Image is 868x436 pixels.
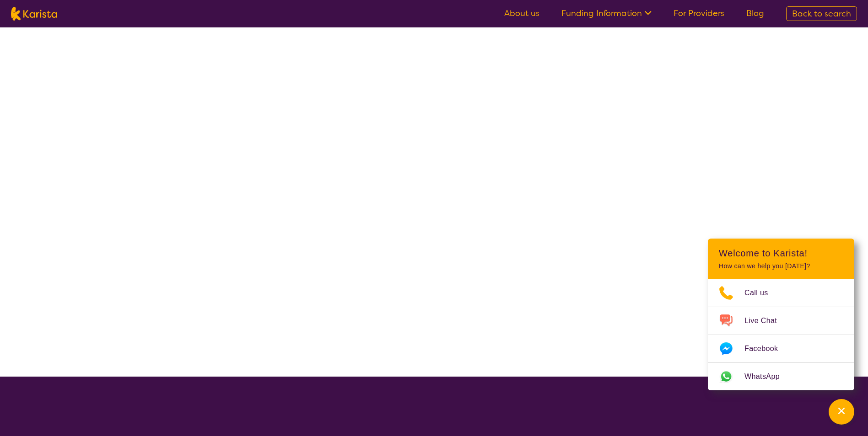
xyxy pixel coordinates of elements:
[744,314,788,328] span: Live Chat
[786,6,857,21] a: Back to search
[708,239,854,390] div: Channel Menu
[719,248,843,259] h2: Welcome to Karista!
[746,8,764,19] a: Blog
[744,370,791,383] span: WhatsApp
[719,262,843,270] p: How can we help you [DATE]?
[11,7,57,21] img: Karista logo
[708,363,854,390] a: Web link opens in a new tab.
[674,8,724,19] a: For Providers
[744,342,789,356] span: Facebook
[504,8,539,19] a: About us
[744,286,779,300] span: Call us
[792,8,851,19] span: Back to search
[829,399,854,425] button: Channel Menu
[561,8,652,19] a: Funding Information
[708,279,854,390] ul: Choose channel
